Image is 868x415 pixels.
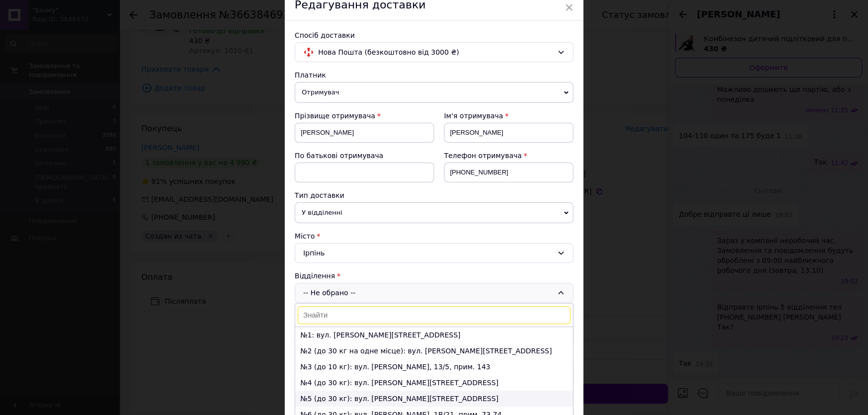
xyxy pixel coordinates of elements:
li: №3 (до 10 кг): вул. [PERSON_NAME], 13/5, прим. 143 [295,359,573,375]
div: Ірпінь [295,243,573,263]
li: №5 (до 30 кг): вул. [PERSON_NAME][STREET_ADDRESS] [295,391,573,407]
span: У відділенні [295,202,573,223]
span: По батькові отримувача [295,152,383,160]
span: Ім'я отримувача [444,112,503,120]
span: Тип доставки [295,191,344,199]
span: Прізвище отримувача [295,112,375,120]
span: Нова Пошта (безкоштовно від 3000 ₴) [318,47,553,58]
span: Телефон отримувача [444,152,522,160]
span: Платник [295,71,326,79]
span: Отримувач [295,82,573,103]
div: Відділення [295,271,573,281]
li: №2 (до 30 кг на одне місце): вул. [PERSON_NAME][STREET_ADDRESS] [295,343,573,359]
div: -- Не обрано -- [295,283,573,303]
input: Знайти [298,306,570,324]
li: №1: вул. [PERSON_NAME][STREET_ADDRESS] [295,327,573,343]
li: №4 (до 30 кг): вул. [PERSON_NAME][STREET_ADDRESS] [295,375,573,391]
input: +380 [444,163,573,182]
div: Спосіб доставки [295,30,573,40]
div: Місто [295,231,573,241]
